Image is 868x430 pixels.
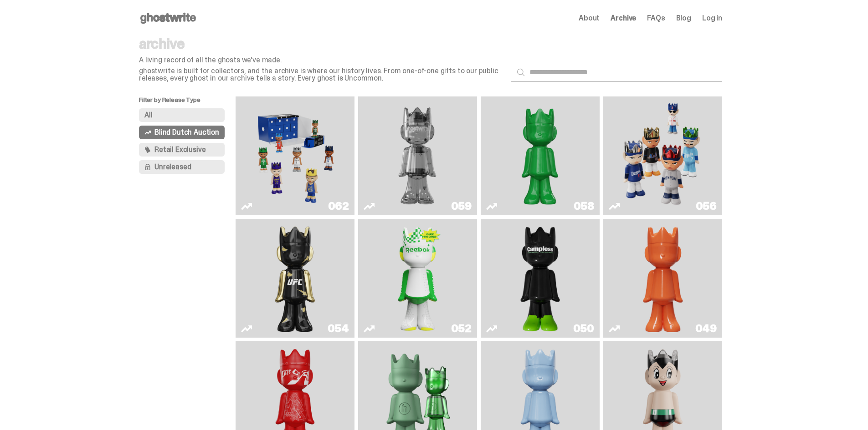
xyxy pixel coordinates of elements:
a: About [579,15,600,22]
div: 058 [574,201,594,212]
span: All [144,111,153,119]
a: Log in [702,15,722,22]
p: A living record of all the ghosts we've made. [139,56,503,64]
div: 049 [695,323,717,334]
a: Schrödinger's ghost: Orange Vibe [609,223,717,334]
img: Schrödinger's ghost: Sunday Green [495,100,585,212]
div: 059 [451,201,472,212]
div: 056 [696,201,717,212]
img: Game Face (2025) [618,100,707,212]
a: Ruby [241,223,349,334]
div: 052 [451,323,472,334]
div: 050 [573,323,594,334]
span: Retail Exclusive [154,146,205,153]
img: Court Victory [394,223,442,334]
a: Archive [611,15,636,22]
div: 062 [328,201,349,212]
a: Game Face (2025) [241,100,349,212]
span: Blind Dutch Auction [154,129,219,136]
a: Schrödinger's ghost: Sunday Green [486,100,594,212]
a: Court Victory [364,223,472,334]
button: Blind Dutch Auction [139,126,225,139]
button: Retail Exclusive [139,143,225,157]
img: Campless [516,223,565,334]
a: Blog [676,15,691,22]
button: All [139,108,225,122]
button: Unreleased [139,160,225,174]
p: Filter by Release Type [139,96,236,108]
img: Two [373,100,462,212]
a: Game Face (2025) [609,100,717,212]
span: Unreleased [154,163,191,171]
a: Campless [486,223,594,334]
a: Two [364,100,472,212]
div: 054 [328,323,349,334]
p: archive [139,36,503,51]
a: FAQs [647,15,665,22]
img: Schrödinger's ghost: Orange Vibe [639,223,687,334]
img: Game Face (2025) [250,100,339,212]
p: ghostwrite is built for collectors, and the archive is where our history lives. From one-of-one g... [139,67,503,82]
img: Ruby [271,223,319,334]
